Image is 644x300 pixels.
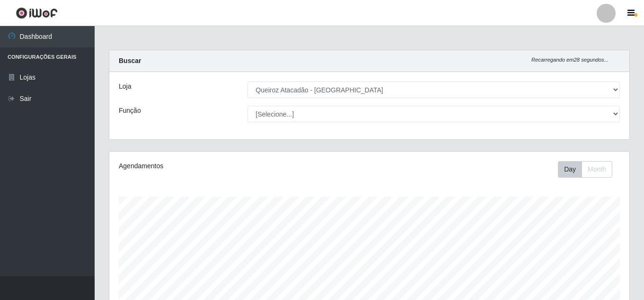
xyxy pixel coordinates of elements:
[119,82,131,91] label: Loja
[119,161,319,171] div: Agendamentos
[119,106,141,116] label: Função
[558,161,620,178] div: Toolbar with button groups
[582,161,612,178] button: Month
[558,161,612,178] div: First group
[119,57,141,64] strong: Buscar
[16,7,58,19] img: CoreUI Logo
[558,161,582,178] button: Day
[531,57,609,63] i: Recarregando em 28 segundos...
